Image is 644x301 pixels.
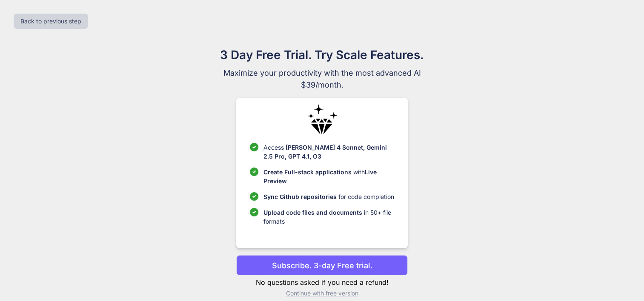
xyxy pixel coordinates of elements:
span: $39/month. [179,79,465,91]
p: with [263,168,394,185]
p: Subscribe. 3-day Free trial. [272,260,372,271]
span: [PERSON_NAME] 4 Sonnet, Gemini 2.5 Pro, GPT 4.1, O3 [263,144,387,160]
p: Continue with free version [236,289,408,298]
img: checklist [250,192,258,201]
span: Sync Github repositories [263,193,337,200]
h1: 3 Day Free Trial. Try Scale Features. [179,46,465,64]
p: for code completion [263,192,394,201]
img: checklist [250,143,258,151]
button: Subscribe. 3-day Free trial. [236,255,408,275]
span: Create Full-stack applications [263,168,353,176]
p: No questions asked if you need a refund! [236,277,408,287]
button: Back to previous step [14,14,88,29]
span: Upload code files and documents [263,209,362,216]
img: checklist [250,168,258,176]
span: Maximize your productivity with the most advanced AI [179,67,465,79]
p: Access [263,143,394,161]
img: checklist [250,208,258,216]
p: in 50+ file formats [263,208,394,226]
